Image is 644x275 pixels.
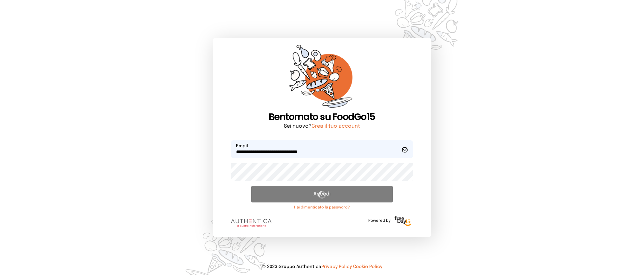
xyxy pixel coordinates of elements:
p: Sei nuovo? [231,123,413,130]
a: Privacy Policy [321,265,352,269]
img: sticker-orange.65babaf.png [289,45,355,112]
a: Hai dimenticato la password? [251,205,393,210]
a: Cookie Policy [353,265,382,269]
a: Crea il tuo account [312,124,360,129]
p: © 2023 Gruppo Authentica [10,264,634,270]
img: logo.8f33a47.png [231,219,272,227]
h1: Bentornato su FoodGo15 [231,111,413,123]
img: logo-freeday.3e08031.png [393,215,413,228]
span: Powered by [368,218,391,223]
